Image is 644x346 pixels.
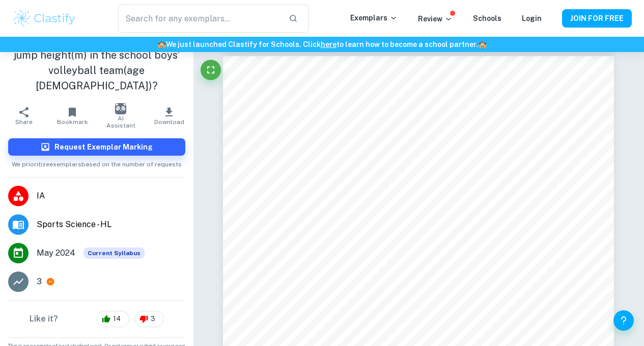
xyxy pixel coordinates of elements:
[418,13,453,24] p: Review
[83,248,145,259] div: This exemplar is based on the current syllabus. Feel free to refer to it for inspiration/ideas wh...
[8,17,185,93] h1: Is there an impact of plyometric exercise (jump squat) on vertical jump height(m) in the school b...
[350,12,398,23] p: Exemplars
[15,118,33,126] span: Share
[473,14,501,22] a: Schools
[30,313,58,325] h6: Like it?
[562,9,632,28] button: JOIN FOR FREE
[97,102,145,130] button: AI Assistant
[97,311,129,327] div: 14
[115,103,126,114] img: AI Assistant
[201,60,221,80] button: Fullscreen
[103,115,139,129] span: AI Assistant
[522,14,542,22] a: Login
[37,190,185,202] span: IA
[2,39,642,50] h6: We just launched Clastify for Schools. Click to learn how to become a school partner.
[107,314,126,324] span: 14
[37,276,42,288] p: 3
[83,248,145,259] span: Current Syllabus
[134,311,164,327] div: 3
[54,141,153,153] h6: Request Exemplar Marking
[613,310,634,331] button: Help and Feedback
[145,102,193,130] button: Download
[154,118,184,126] span: Download
[37,218,185,231] span: Sports Science - HL
[48,102,97,130] button: Bookmark
[157,40,166,48] span: 🏫
[57,118,88,126] span: Bookmark
[12,156,182,169] span: We prioritize exemplars based on the number of requests
[478,40,487,48] span: 🏫
[12,8,77,29] img: Clastify logo
[118,4,281,33] input: Search for any exemplars...
[37,247,75,259] span: May 2024
[145,314,161,324] span: 3
[8,138,185,156] button: Request Exemplar Marking
[321,40,337,48] a: here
